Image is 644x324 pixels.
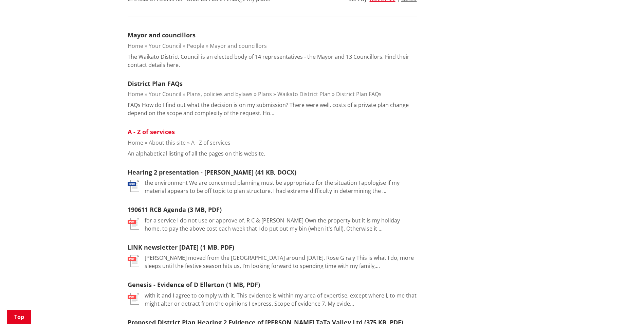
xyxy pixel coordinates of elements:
p: with it and I agree to comply with it. This evidence is within my area of expertise, except where... [145,291,417,308]
a: Your Council [149,90,181,98]
a: 190611 RCB Agenda (3 MB, PDF) [128,205,222,214]
a: A - Z of services [128,128,175,136]
p: for a service I do not use or approve of. R C & [PERSON_NAME] Own the property but it is my holid... [145,216,417,233]
a: Plans [258,90,272,98]
a: A - Z of services [191,139,231,146]
a: LINK newsletter [DATE] (1 MB, PDF) [128,243,234,251]
a: Your Council [149,42,181,50]
a: Home [128,42,143,50]
p: [PERSON_NAME] moved from the [GEOGRAPHIC_DATA] around [DATE]. Rose G ra y This is what I do, more... [145,254,417,270]
a: Top [7,310,31,324]
img: document-pdf.svg [128,293,139,305]
a: About this site [149,139,186,146]
p: the environment We are concerned planning must be appropriate for the situation I apologise if my... [145,179,417,195]
p: FAQs How do I find out what the decision is on my submission? There were well, costs of a private... [128,101,417,117]
a: Plans, policies and bylaws [187,90,253,98]
img: document-pdf.svg [128,255,139,267]
a: People [187,42,204,50]
p: An alphabetical listing of all the pages on this website. [128,149,265,158]
iframe: Messenger Launcher [613,295,637,320]
a: Genesis - Evidence of D Ellerton (1 MB, PDF) [128,281,260,289]
a: Mayor and councillors [210,42,267,50]
a: District Plan FAQs [128,79,183,88]
a: Home [128,139,143,146]
a: Home [128,90,143,98]
img: document-pdf.svg [128,218,139,230]
p: The Waikato District Council is an elected body of 14 representatives - the Mayor and 13 Councill... [128,53,417,69]
a: Hearing 2 presentation - [PERSON_NAME] (41 KB, DOCX) [128,168,296,176]
a: District Plan FAQs [336,90,382,98]
a: Mayor and councillors [128,31,196,39]
a: Waikato District Plan [277,90,331,98]
img: document-doc.svg [128,180,139,192]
